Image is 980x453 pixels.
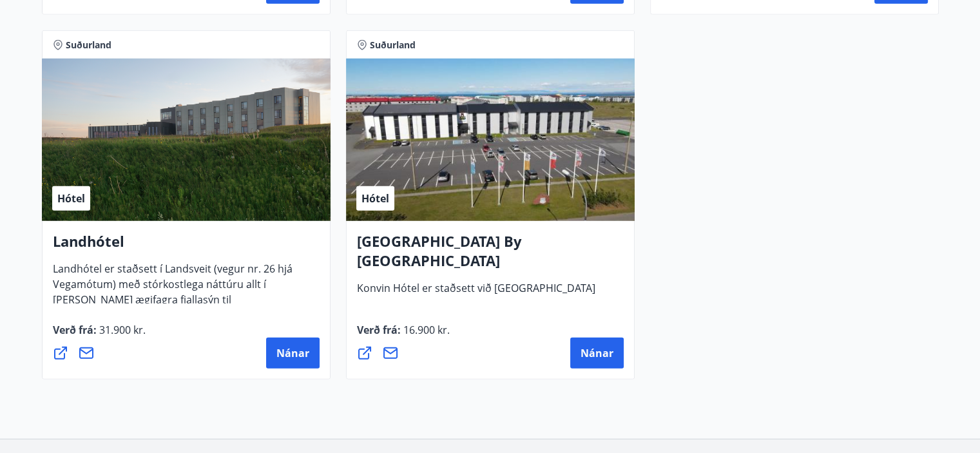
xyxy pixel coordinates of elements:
[276,346,309,360] span: Nánar
[361,191,389,206] span: Hótel
[581,346,613,360] span: Nánar
[357,323,450,347] span: Verð frá :
[570,338,624,369] button: Nánar
[53,231,320,261] h4: Landhótel
[53,262,293,348] span: Landhótel er staðsett í Landsveit (vegur nr. 26 hjá Vegamótum) með stórkostlega náttúru allt í [P...
[57,191,85,206] span: Hótel
[66,39,111,52] span: Suðurland
[266,338,320,369] button: Nánar
[97,323,146,337] span: 31.900 kr.
[370,39,416,52] span: Suðurland
[53,323,146,347] span: Verð frá :
[357,231,624,280] h4: [GEOGRAPHIC_DATA] By [GEOGRAPHIC_DATA]
[401,323,450,337] span: 16.900 kr.
[357,281,595,305] span: Konvin Hótel er staðsett við [GEOGRAPHIC_DATA]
